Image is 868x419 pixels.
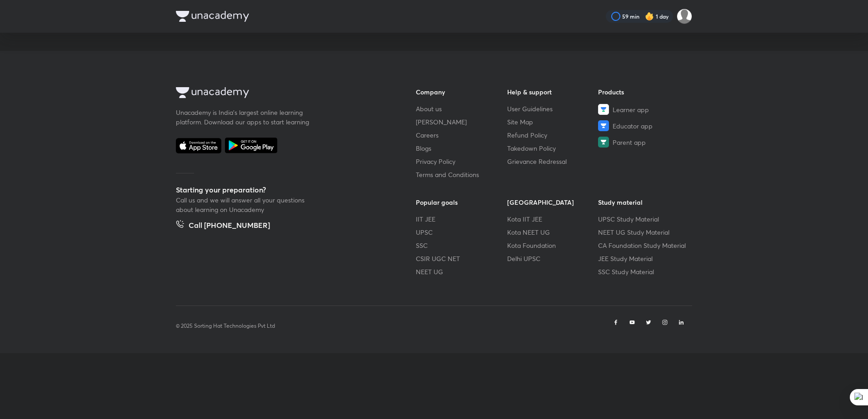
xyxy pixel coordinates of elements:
h6: Help & support [507,87,599,97]
a: Delhi UPSC [507,254,599,263]
a: Site Map [507,117,599,127]
a: Grievance Redressal [507,157,599,166]
a: CSIR UGC NET [416,254,507,263]
a: UPSC [416,227,507,237]
a: IIT JEE [416,214,507,224]
a: Kota IIT JEE [507,214,599,224]
a: Kota NEET UG [507,227,599,237]
h5: Call [PHONE_NUMBER] [189,220,270,232]
p: © 2025 Sorting Hat Technologies Pvt Ltd [176,322,275,330]
a: JEE Study Material [598,254,689,263]
a: SSC Study Material [598,267,689,276]
h5: Starting your preparation? [176,184,387,195]
img: Educator app [598,120,609,131]
a: NEET UG [416,267,507,276]
a: User Guidelines [507,104,599,113]
a: Call [PHONE_NUMBER] [176,220,270,232]
span: Parent app [613,138,646,147]
a: Privacy Policy [416,157,507,166]
a: Takedown Policy [507,143,599,153]
img: Learner app [598,104,609,115]
img: Company Logo [176,87,249,98]
p: Call us and we will answer all your questions about learning on Unacademy [176,195,312,214]
a: SSC [416,241,507,250]
a: Parent app [598,137,689,148]
p: Unacademy is India’s largest online learning platform. Download our apps to start learning [176,108,312,127]
img: Parent app [598,137,609,148]
h6: Study material [598,197,689,207]
a: Careers [416,130,507,140]
a: UPSC Study Material [598,214,689,224]
h6: Popular goals [416,197,507,207]
a: About us [416,104,507,113]
img: streak [645,12,654,21]
a: Kota Foundation [507,241,599,250]
a: Learner app [598,104,689,115]
span: Careers [416,130,439,140]
h6: [GEOGRAPHIC_DATA] [507,197,599,207]
a: [PERSON_NAME] [416,117,507,127]
a: Refund Policy [507,130,599,140]
a: CA Foundation Study Material [598,241,689,250]
span: Educator app [613,121,653,131]
a: Company Logo [176,87,387,100]
a: NEET UG Study Material [598,227,689,237]
a: Blogs [416,143,507,153]
img: Ayushi Singh [677,9,692,24]
a: Terms and Conditions [416,170,507,179]
img: Company Logo [176,11,249,22]
a: Educator app [598,120,689,131]
h6: Products [598,87,689,97]
span: Learner app [613,105,649,114]
h6: Company [416,87,507,97]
